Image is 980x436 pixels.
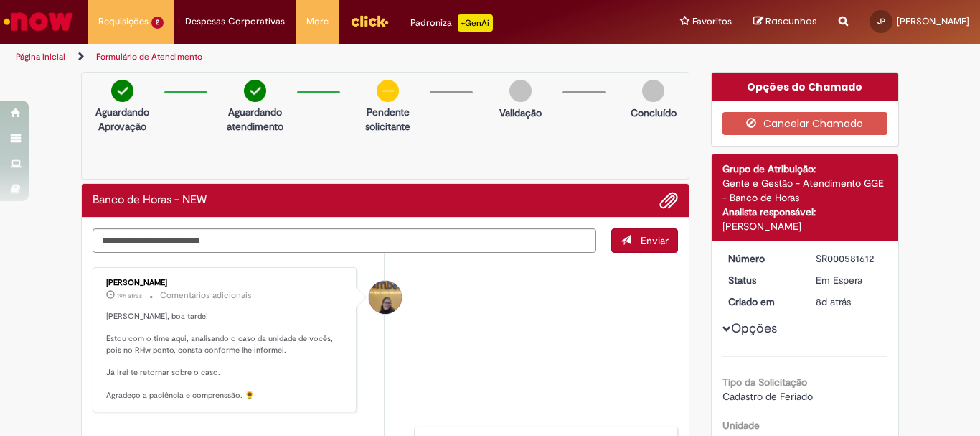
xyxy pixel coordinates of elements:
[509,80,532,102] img: img-circle-grey.png
[244,80,266,102] img: check-circle-green.png
[611,228,678,253] button: Enviar
[220,105,290,134] p: Aguardando atendimento
[369,281,402,314] div: Amanda De Campos Gomes Do Nascimento
[816,295,851,308] time: 23/09/2025 10:38:32
[306,14,329,29] span: More
[722,219,888,233] div: [PERSON_NAME]
[712,73,899,101] div: Opções do Chamado
[106,279,345,287] div: [PERSON_NAME]
[659,191,678,210] button: Adicionar anexos
[642,80,664,102] img: img-circle-grey.png
[11,44,643,70] ul: Trilhas de página
[717,294,806,309] dt: Criado em
[16,51,65,62] a: Página inicial
[117,292,142,300] time: 30/09/2025 14:00:15
[93,194,207,207] h2: Banco de Horas - NEW Histórico de tíquete
[111,80,133,102] img: check-circle-green.png
[1,7,75,36] img: ServiceNow
[722,112,888,135] button: Cancelar Chamado
[185,14,285,29] span: Despesas Corporativas
[160,289,252,302] small: Comentários adicionais
[98,14,149,29] span: Requisições
[641,234,669,247] span: Enviar
[717,273,806,287] dt: Status
[117,292,142,300] span: 19h atrás
[350,10,389,32] img: click_logo_yellow_360x200.png
[816,294,882,309] div: 23/09/2025 10:38:32
[765,14,817,28] span: Rascunhos
[499,106,542,120] p: Validação
[816,251,882,266] div: SR000581612
[897,15,969,27] span: [PERSON_NAME]
[692,14,732,29] span: Favoritos
[458,14,493,32] p: +GenAi
[722,419,760,432] b: Unidade
[151,17,164,29] span: 2
[722,376,807,389] b: Tipo da Solicitação
[722,205,888,219] div: Analista responsável:
[631,106,677,120] p: Concluído
[717,251,806,266] dt: Número
[353,105,423,134] p: Pendente solicitante
[816,273,882,287] div: Em Espera
[106,311,345,402] p: [PERSON_NAME], boa tarde! Estou com o time aqui, analisando o caso da unidade de vocês, pois no R...
[877,17,885,26] span: JP
[722,390,813,403] span: Cadastro de Feriado
[96,51,202,62] a: Formulário de Atendimento
[377,80,399,102] img: circle-minus.png
[753,15,817,29] a: Rascunhos
[88,105,157,134] p: Aguardando Aprovação
[410,14,493,32] div: Padroniza
[816,295,851,308] span: 8d atrás
[93,228,596,253] textarea: Digite sua mensagem aqui...
[722,176,888,205] div: Gente e Gestão - Atendimento GGE - Banco de Horas
[722,162,888,176] div: Grupo de Atribuição:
